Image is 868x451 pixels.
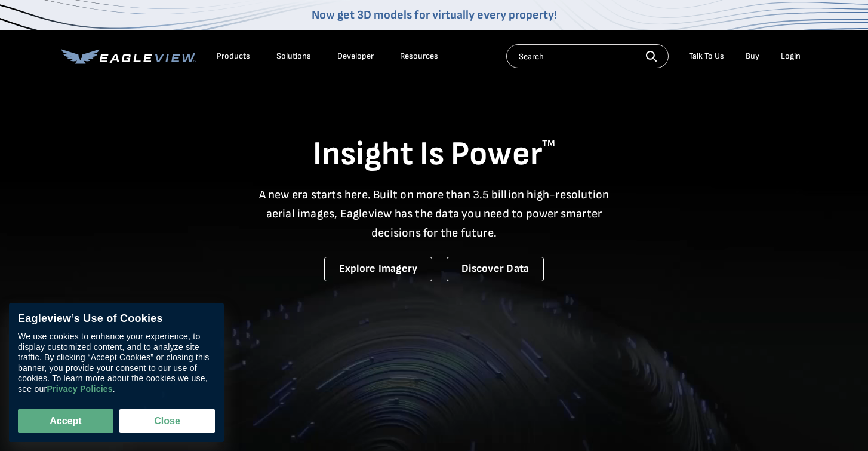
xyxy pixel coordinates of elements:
sup: TM [542,138,555,149]
a: Developer [337,51,374,62]
div: Products [217,51,250,62]
input: Search [506,44,669,68]
div: We use cookies to enhance your experience, to display customized content, and to analyze site tra... [18,332,215,394]
a: Discover Data [447,257,544,281]
button: Close [119,409,215,433]
h1: Insight Is Power [61,134,807,176]
a: Explore Imagery [324,257,433,281]
div: Login [781,51,801,62]
a: Buy [746,51,759,62]
a: Privacy Policies [47,384,112,394]
button: Accept [18,409,113,433]
div: Solutions [276,51,311,62]
div: Resources [400,51,438,62]
p: A new era starts here. Built on more than 3.5 billion high-resolution aerial images, Eagleview ha... [251,185,617,243]
div: Eagleview’s Use of Cookies [18,312,215,326]
div: Talk To Us [689,51,724,62]
a: Now get 3D models for virtually every property! [312,8,557,22]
